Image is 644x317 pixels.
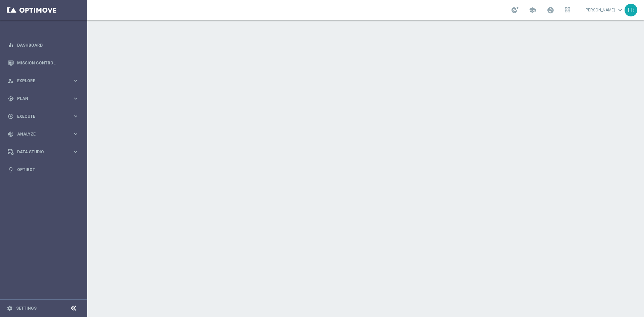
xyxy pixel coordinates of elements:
[8,161,79,178] div: Optibot
[17,161,79,178] a: Optibot
[8,78,72,84] div: Explore
[529,6,536,14] span: school
[17,54,79,72] a: Mission Control
[17,79,72,83] span: Explore
[8,96,14,102] i: gps_fixed
[17,36,79,54] a: Dashboard
[72,113,79,119] i: keyboard_arrow_right
[584,5,625,15] a: [PERSON_NAME]
[8,131,14,137] i: track_changes
[625,4,637,16] div: EB
[17,97,72,101] span: Plan
[72,131,79,137] i: keyboard_arrow_right
[17,132,72,136] span: Analyze
[8,131,72,137] div: Analyze
[8,149,72,155] div: Data Studio
[8,36,79,54] div: Dashboard
[17,114,72,118] span: Execute
[8,54,79,72] div: Mission Control
[616,6,624,14] span: keyboard_arrow_down
[16,306,37,310] a: Settings
[8,42,14,48] i: equalizer
[8,167,14,173] i: lightbulb
[7,305,13,311] i: settings
[8,78,14,84] i: person_search
[8,113,14,119] i: play_circle_outline
[8,96,72,102] div: Plan
[72,77,79,84] i: keyboard_arrow_right
[17,150,72,154] span: Data Studio
[72,95,79,102] i: keyboard_arrow_right
[8,113,72,119] div: Execute
[72,149,79,155] i: keyboard_arrow_right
